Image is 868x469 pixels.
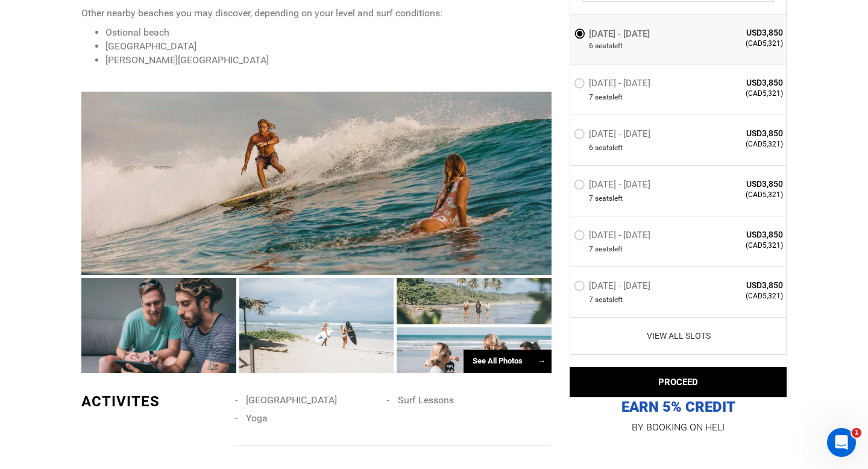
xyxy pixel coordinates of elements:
[696,241,783,251] span: (CAD5,321)
[574,27,653,41] label: [DATE] - [DATE]
[696,190,783,200] span: (CAD5,321)
[696,178,783,190] span: USD3,850
[595,92,623,102] span: seat left
[574,128,653,142] label: [DATE] - [DATE]
[595,41,623,51] span: seat left
[574,77,653,92] label: [DATE] - [DATE]
[696,39,783,49] span: (CAD5,321)
[81,7,552,20] p: Other nearby beaches you may discover, depending on your level and surf conditions:
[595,244,623,254] span: seat left
[105,40,552,54] li: [GEOGRAPHIC_DATA]
[589,41,593,51] span: 6
[589,92,593,102] span: 7
[595,194,623,204] span: seat left
[589,194,593,204] span: 7
[595,142,623,153] span: seat left
[398,394,454,406] span: Surf Lessons
[589,244,593,254] span: 7
[609,92,612,102] span: s
[538,356,546,365] span: →
[609,142,612,153] span: s
[696,88,783,98] span: (CAD5,321)
[574,230,653,244] label: [DATE] - [DATE]
[852,428,861,438] span: 1
[246,412,268,424] span: Yoga
[609,244,612,254] span: s
[609,41,612,51] span: s
[589,295,593,305] span: 7
[574,179,653,194] label: [DATE] - [DATE]
[570,367,787,397] button: PROCEED
[696,127,783,139] span: USD3,850
[589,142,593,153] span: 6
[696,27,783,39] span: USD3,850
[570,419,787,436] p: BY BOOKING ON HELI
[246,394,337,406] span: [GEOGRAPHIC_DATA]
[464,350,552,373] div: See All Photos
[696,279,783,291] span: USD3,850
[595,295,623,305] span: seat left
[574,280,653,295] label: [DATE] - [DATE]
[574,330,783,342] a: View All Slots
[609,194,612,204] span: s
[696,139,783,149] span: (CAD5,321)
[105,26,552,40] li: Ostional beach
[696,228,783,241] span: USD3,850
[696,76,783,88] span: USD3,850
[81,391,226,412] div: ACTIVITES
[609,295,612,305] span: s
[827,428,856,457] iframe: Intercom live chat
[105,54,552,68] li: [PERSON_NAME][GEOGRAPHIC_DATA]
[696,291,783,301] span: (CAD5,321)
